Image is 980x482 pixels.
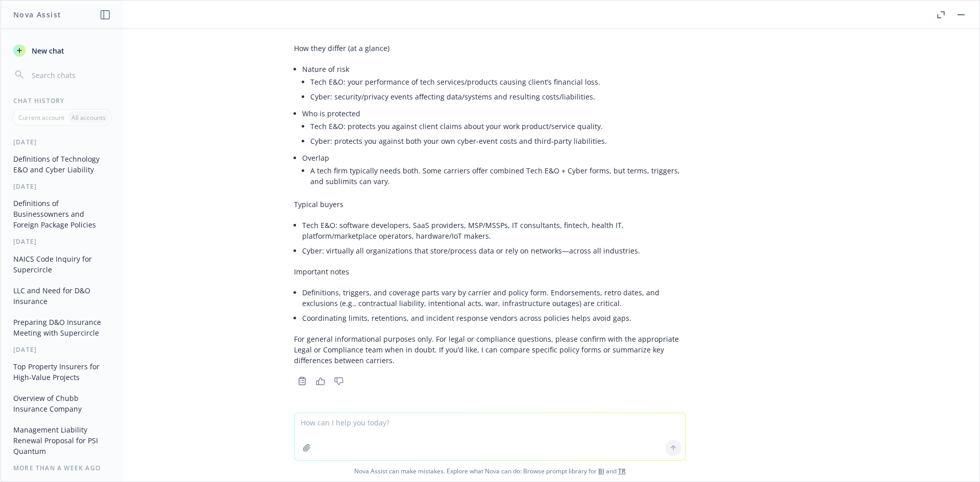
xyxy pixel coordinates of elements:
button: Definitions of Businessowners and Foreign Package Policies [9,195,115,233]
li: Overlap [302,150,686,191]
p: Current account [18,113,64,122]
button: LLC and Need for D&O Insurance [9,282,115,310]
div: [DATE] [1,237,123,246]
h1: Nova Assist [13,9,61,20]
div: [DATE] [1,138,123,146]
li: Cyber: virtually all organizations that store/process data or rely on networks—across all industr... [302,243,686,258]
button: Thumbs down [331,374,347,388]
button: New chat [9,41,115,60]
a: TR [618,467,626,475]
span: Nova Assist can make mistakes. Explore what Nova can do: Browse prompt library for and [5,461,975,481]
p: For general informational purposes only. For legal or compliance questions, please confirm with t... [294,334,686,366]
p: Typical buyers [294,199,686,210]
p: All accounts [71,113,106,122]
p: Important notes [294,266,686,277]
li: Nature of risk [302,62,686,106]
svg: Copy to clipboard [298,376,307,386]
li: Tech E&O: protects you against client claims about your work product/service quality. [310,119,686,134]
li: A tech firm typically needs both. Some carriers offer combined Tech E&O + Cyber forms, but terms,... [310,163,686,189]
div: Chat History [1,96,123,105]
div: [DATE] [1,345,123,354]
div: More than a week ago [1,464,123,472]
button: Top Property Insurers for High-Value Projects [9,358,115,386]
button: Management Liability Renewal Proposal for PSI Quantum [9,421,115,460]
li: Cyber: protects you against both your own cyber-event costs and third‑party liabilities. [310,134,686,148]
button: Preparing D&O Insurance Meeting with Supercircle [9,314,115,341]
button: Definitions of Technology E&O and Cyber Liability [9,150,115,178]
a: BI [598,467,604,475]
div: [DATE] [1,182,123,191]
li: Definitions, triggers, and coverage parts vary by carrier and policy form. Endorsements, retro da... [302,285,686,311]
li: Cyber: security/privacy events affecting data/systems and resulting costs/liabilities. [310,89,686,104]
li: Who is protected [302,106,686,150]
button: Overview of Chubb Insurance Company [9,390,115,417]
span: New chat [30,45,64,56]
li: Coordinating limits, retentions, and incident response vendors across policies helps avoid gaps. [302,311,686,325]
input: Search chats [30,68,111,82]
li: Tech E&O: software developers, SaaS providers, MSP/MSSPs, IT consultants, fintech, health IT, pla... [302,218,686,243]
li: Tech E&O: your performance of tech services/products causing client’s financial loss. [310,74,686,89]
button: NAICS Code Inquiry for Supercircle [9,250,115,278]
p: How they differ (at a glance) [294,43,686,54]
